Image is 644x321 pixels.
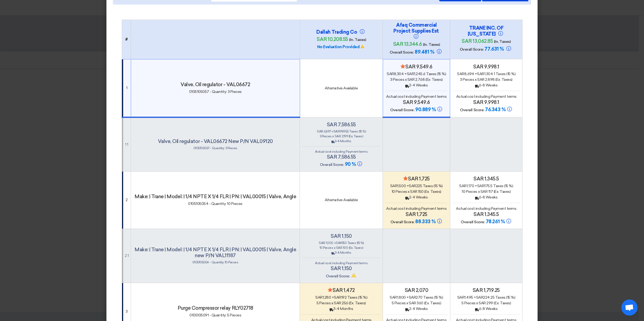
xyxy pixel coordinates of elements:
h4: sar 9,998.1 [452,64,520,70]
span: sar [457,72,464,76]
span: sar 150 [410,189,424,194]
span: sar [334,295,341,300]
div: 6-8 Weeks [452,194,520,200]
div: 3-4 Months [302,306,380,312]
span: (In. Taxes) [494,39,511,44]
span: sar 360 [409,301,423,305]
h4: sar 9,549.6 [385,99,448,105]
span: sar [457,295,465,300]
td: 2.1 [122,229,131,283]
th: # [122,20,131,59]
div: Alternative Available [302,197,380,203]
h4: sar 9,998.1 [452,99,520,105]
h4: Dallah Trading Co [314,29,368,35]
span: 0105105057 - Quantity: 3 Pieces [189,89,242,94]
span: sar [336,241,342,245]
span: 5 [462,301,464,305]
span: Pieces x [322,134,334,138]
span: sar [319,241,325,245]
span: Actual cost including Payment terms [456,206,516,211]
span: sar [317,130,323,133]
span: (Ex. Taxes) [424,189,441,194]
span: Overall Score: [460,47,484,52]
h4: sar 1,719.25 [452,287,520,293]
span: 10 [320,246,323,250]
div: 1,500 + 225 Taxes (15 %) [385,183,448,189]
h4: Afaq Commercial Project Supplies Est [389,22,443,40]
span: 77.631 % [484,46,504,52]
div: No Evaluation Provided [314,44,368,50]
span: 88.333 % [415,219,435,225]
div: 3-4 Months [302,250,380,255]
h4: sar 1,150 [302,266,380,271]
span: Overall Score: [390,50,414,55]
h4: sar 1,150 [302,233,380,239]
div: 3-4 Months [302,139,380,144]
div: 1,000 + 150 Taxes (15 %) [302,240,380,245]
span: Pieces x [393,77,407,82]
div: 8,694 + 1,304.1 Taxes (15 %) [452,71,520,77]
h4: TRANE INC. OF [US_STATE] [459,25,513,37]
span: sar 117 [480,189,493,194]
span: (In. Taxes) [349,37,366,42]
span: Overall Score: [326,274,350,278]
h4: Make: | Trane | Model: | 1/4 NPTE X 1/4 FLR | PN: | VAL00015 | Valve, Angle [133,194,297,200]
span: (Ex. Taxes) [349,246,363,250]
h4: sar 2,070 [385,287,448,293]
span: sar 13,062.85 [462,38,493,44]
td: 2 [122,171,131,229]
span: sar [477,72,484,76]
span: sar [315,295,323,300]
span: sar 299 [479,301,493,305]
span: (Ex. Taxes) [425,77,443,82]
div: 6-8 Weeks [452,306,520,312]
span: Pieces x [464,301,478,305]
span: sar [477,184,484,188]
span: 89.481 % [415,49,434,55]
span: 0105105057 - Quantity: 3 Pieces [193,146,237,150]
h4: Make: | Trane | Model: | 1/4 NPTE X 1/4 FLR | PN: | VAL00015 | Valve, Angle new P/N VAL11187 [133,247,297,259]
span: 3 [460,77,462,82]
span: 3 [320,134,321,138]
span: (Ex. Taxes) [349,301,366,305]
span: 0105105054 - Quantity: 10 Pieces [188,201,243,206]
h4: sar 7,586.55 [302,154,380,160]
span: Overall Score: [390,220,414,224]
h4: Purge Compressor relay RLY02718 [133,305,297,311]
span: 78.261 % [486,219,505,225]
span: Pieces x [323,246,335,250]
div: 1,495 + 224.25 Taxes (15 %) [452,295,520,300]
span: Pieces x [394,301,408,305]
span: Actual cost including Payment terms [456,94,517,99]
span: sar [390,295,397,300]
div: 8,304 + 1,245.6 Taxes (15 %) [385,71,448,77]
div: 2-4 Weeks [385,194,448,200]
span: 0105105054 - Quantity: 10 Pieces [192,260,238,264]
span: sar [390,184,397,188]
td: 1.1 [122,117,131,171]
span: Actual cost including Payment terms [386,206,446,211]
span: 5 [392,301,394,305]
h4: sar 9,549.6 [385,64,448,70]
span: sar [407,72,414,76]
h4: Valve, Oil regulator - VAL06672 [133,82,297,88]
span: 5 [317,301,319,305]
div: 1,170 + 175.5 Taxes (15 %) [452,183,520,189]
span: sar [459,184,466,188]
h4: sar 1,345.5 [452,211,520,217]
h4: Valve, Oil regulator - VAL06672 New P/N VAL09120 [133,138,297,144]
span: (In. Taxes) [423,42,440,47]
span: (Ex. Taxes) [495,77,513,82]
span: sar [409,184,416,188]
span: Pieces x [466,189,480,194]
span: 10 [462,189,465,194]
span: Actual cost including Payment terms [315,150,368,153]
span: (Ex. Taxes) [494,189,511,194]
span: 0105105091 - Quantity: 5 Pieces [189,313,241,317]
td: 1 [122,59,131,117]
span: sar [333,130,340,133]
h4: sar 1,345.5 [452,176,520,182]
span: sar 2,898 [477,77,495,82]
span: 3 [390,77,392,82]
h4: sar 1,725 [385,176,448,182]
